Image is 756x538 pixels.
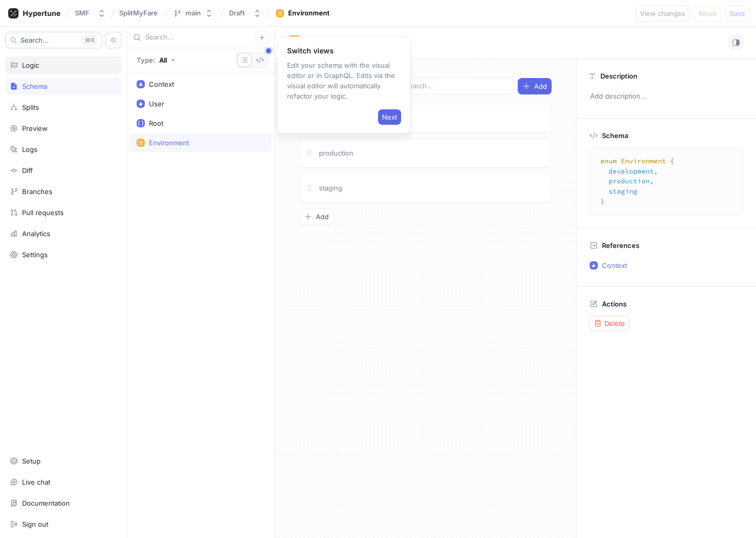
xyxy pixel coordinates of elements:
div: Logs [22,145,37,153]
p: Schema [602,131,628,140]
span: Add [534,83,547,89]
p: Add description... [585,88,747,105]
button: Context [585,257,743,274]
p: Description [600,72,637,80]
div: Diff [22,166,33,175]
div: Preview [22,124,48,132]
div: Context [149,80,174,88]
a: Documentation [5,494,122,512]
button: Add [518,78,552,94]
button: Type: All [133,52,179,68]
span: staging [319,184,342,192]
button: SMF [71,5,110,22]
div: main [185,9,201,17]
div: Settings [22,251,48,259]
p: References [602,241,639,249]
input: Search... [405,81,509,91]
div: Analytics [22,229,50,238]
div: Environment [288,8,330,18]
div: Schema [22,82,47,90]
span: Add [316,214,329,220]
div: Logic [22,61,39,69]
span: Reset [698,10,716,16]
div: Live chat [22,478,50,486]
div: Pull requests [22,208,64,217]
button: View changes [635,5,690,22]
button: Draft [225,5,266,22]
button: Reset [694,5,721,22]
div: User [149,100,164,108]
span: SplitMyFare [119,9,158,16]
div: K [82,35,98,45]
p: Actions [602,300,627,308]
div: SMF [75,9,89,17]
span: Search... [21,37,49,43]
div: Documentation [22,499,70,507]
p: Context [602,261,627,270]
button: Save [725,5,750,22]
span: Save [730,10,745,16]
input: Search... [145,32,255,43]
button: Add [299,208,333,225]
span: Delete [604,320,625,326]
div: Setup [22,457,41,465]
div: Environment [149,139,189,147]
textarea: enum Environment { development, production, staging } [594,152,739,210]
div: Draft [229,9,245,17]
p: Type: [137,57,155,64]
div: Root [149,119,163,127]
button: main [169,5,217,22]
span: production [319,149,353,157]
div: Branches [22,187,52,196]
div: Sign out [22,520,48,528]
span: View changes [640,10,685,16]
div: Splits [22,103,39,111]
button: Delete [590,316,629,331]
div: All [159,57,167,64]
button: Search...K [5,32,102,48]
